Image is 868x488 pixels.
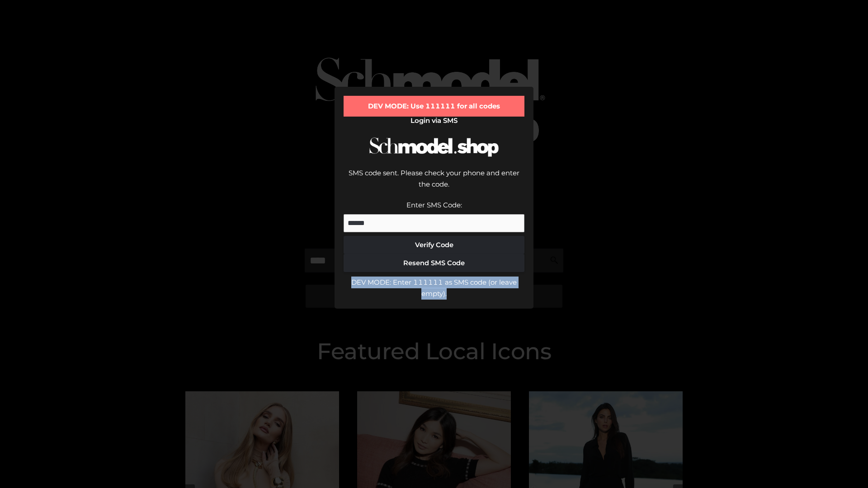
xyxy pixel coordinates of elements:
label: Enter SMS Code: [406,201,462,209]
div: DEV MODE: Use 111111 for all codes [344,96,524,117]
button: Resend SMS Code [344,254,524,272]
img: Schmodel Logo [366,129,502,165]
div: SMS code sent. Please check your phone and enter the code. [344,167,524,199]
button: Verify Code [344,236,524,254]
div: DEV MODE: Enter 111111 as SMS code (or leave empty). [344,277,524,300]
h2: Login via SMS [344,117,524,125]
